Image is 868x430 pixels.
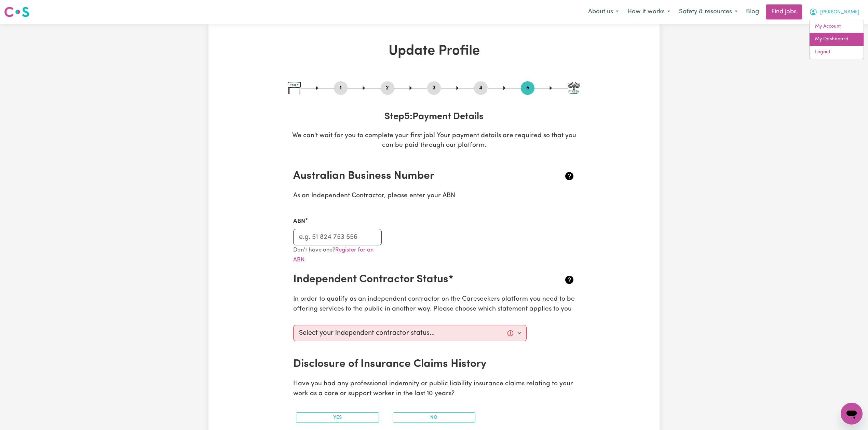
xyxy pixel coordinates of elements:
button: Go to step 4 [474,84,488,92]
button: Go to step 3 [427,84,441,92]
button: Safety & resources [675,5,742,19]
button: Go to step 1 [334,84,348,92]
p: We can't wait for you to complete your first job! Your payment details are required so that you c... [288,131,580,151]
button: How it works [623,5,675,19]
button: Go to step 5 [521,84,534,92]
a: My Dashboard [810,33,864,46]
button: No [393,412,476,423]
button: About us [584,5,623,19]
h2: Australian Business Number [293,170,528,183]
a: Find jobs [766,4,802,19]
small: Don't have one? [293,247,374,263]
label: ABN [293,217,305,226]
a: My Account [810,20,864,33]
button: Yes [296,412,379,423]
span: [PERSON_NAME] [820,9,859,16]
input: e.g. 51 824 753 556 [293,229,382,245]
p: As an Independent Contractor, please enter your ABN [293,191,575,201]
div: My Account [809,20,864,59]
p: In order to qualify as an independent contractor on the Careseekers platform you need to be offer... [293,295,575,314]
a: Logout [810,46,864,59]
img: Careseekers logo [4,6,29,18]
iframe: Button to launch messaging window [841,403,863,425]
p: Have you had any professional indemnity or public liability insurance claims relating to your wor... [293,379,575,399]
h1: Update Profile [288,43,580,59]
a: Blog [742,4,763,19]
a: Register for an ABN. [293,247,374,263]
h2: Independent Contractor Status* [293,273,528,286]
h2: Disclosure of Insurance Claims History [293,358,528,371]
h3: Step 5 : Payment Details [288,111,580,123]
button: My Account [805,5,864,19]
button: Go to step 2 [381,84,394,92]
a: Careseekers logo [4,4,29,20]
